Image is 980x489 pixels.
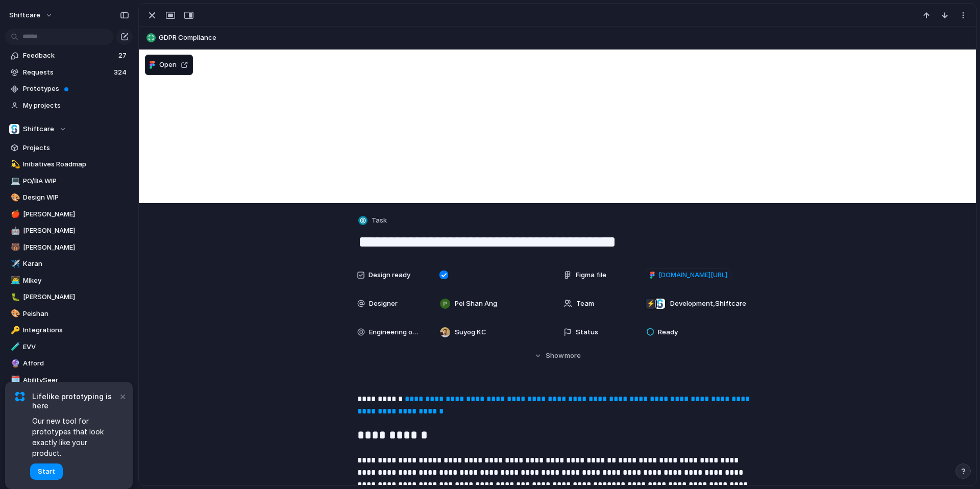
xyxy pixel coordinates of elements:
[23,192,129,203] span: Design WIP
[9,375,19,385] button: 🗓️
[576,299,594,309] span: Team
[23,309,129,319] span: Peishan
[9,209,19,219] button: 🍎
[11,325,18,336] div: 🔑
[23,325,129,335] span: Integrations
[5,273,133,288] a: 👨‍💻Mikey
[5,174,133,189] a: 💻PO/BA WIP
[9,358,19,369] button: 🔮
[23,84,129,94] span: Prototypes
[546,351,564,361] span: Show
[23,226,129,236] span: [PERSON_NAME]
[5,373,133,388] a: 🗓️AbilitySeer
[32,415,117,458] span: Our new tool for prototypes that look exactly like your product.
[145,55,193,75] button: Open
[658,270,727,280] span: [DOMAIN_NAME][URL]
[5,323,133,338] a: 🔑Integrations
[23,67,111,78] span: Requests
[5,157,133,172] a: 💫Initiatives Roadmap
[38,467,55,477] span: Start
[23,124,54,134] span: Shiftcare
[11,208,18,220] div: 🍎
[5,65,133,80] a: Requests324
[5,81,133,96] a: Prototypes
[23,259,129,269] span: Karan
[5,7,58,23] button: shiftcare
[11,225,18,237] div: 🤖
[9,176,19,186] button: 💻
[23,358,129,369] span: Afford
[118,51,129,61] span: 27
[5,140,133,156] a: Projects
[646,299,656,309] div: ⚡
[455,327,486,337] span: Suyog KC
[9,192,19,203] button: 🎨
[5,356,133,371] a: 🔮Afford
[11,159,18,170] div: 💫
[9,325,19,335] button: 🔑
[576,327,598,337] span: Status
[23,143,129,153] span: Projects
[576,270,606,280] span: Figma file
[11,275,18,286] div: 👨‍💻
[357,347,757,365] button: Showmore
[5,306,133,322] a: 🎨Peishan
[23,101,129,111] span: My projects
[11,258,18,270] div: ✈️
[32,392,117,410] span: Lifelike prototyping is here
[11,341,18,353] div: 🧪
[11,374,18,386] div: 🗓️
[11,241,18,253] div: 🐻
[159,60,177,70] span: Open
[9,226,19,236] button: 🤖
[9,10,40,20] span: shiftcare
[5,207,133,222] a: 🍎[PERSON_NAME]
[23,242,129,253] span: [PERSON_NAME]
[5,256,133,272] a: ✈️Karan
[9,342,19,352] button: 🧪
[11,358,18,370] div: 🔮
[9,292,19,302] button: 🐛
[5,190,133,205] a: 🎨Design WIP
[369,270,410,280] span: Design ready
[30,463,63,480] button: Start
[9,242,19,253] button: 🐻
[23,176,129,186] span: PO/BA WIP
[369,327,423,337] span: Engineering owner
[9,159,19,169] button: 💫
[9,276,19,286] button: 👨‍💻
[11,291,18,303] div: 🐛
[23,276,129,286] span: Mikey
[658,327,678,337] span: Ready
[5,98,133,113] a: My projects
[455,299,497,309] span: Pei Shan Ang
[23,159,129,169] span: Initiatives Roadmap
[5,240,133,255] a: 🐻[PERSON_NAME]
[23,292,129,302] span: [PERSON_NAME]
[5,223,133,238] a: 🤖[PERSON_NAME]
[5,289,133,305] a: 🐛[PERSON_NAME]
[356,213,390,228] button: Task
[5,339,133,355] a: 🧪EVV
[23,375,129,385] span: AbilitySeer
[11,308,18,320] div: 🎨
[114,67,129,78] span: 324
[369,299,398,309] span: Designer
[11,192,18,204] div: 🎨
[5,121,133,137] button: Shiftcare
[23,51,115,61] span: Feedback
[9,259,19,269] button: ✈️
